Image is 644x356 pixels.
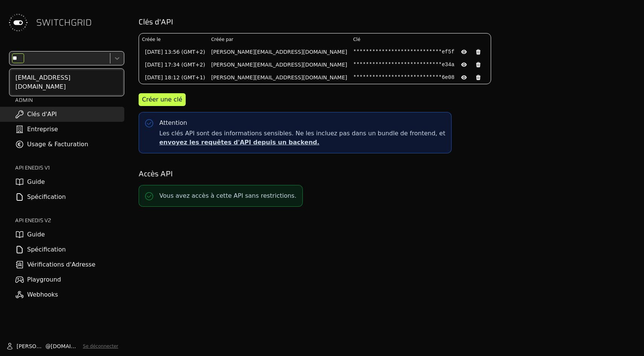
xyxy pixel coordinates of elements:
[350,33,491,45] th: Clé
[159,138,445,147] p: envoyez les requêtes d'API depuis un backend.
[139,17,633,27] h2: Clés d'API
[83,343,118,349] button: Se déconnecter
[11,70,122,94] div: [EMAIL_ADDRESS][DOMAIN_NAME]
[159,191,296,200] p: Vous avez accès à cette API sans restrictions.
[139,71,208,84] td: [DATE] 18:12 (GMT+1)
[139,93,186,106] button: Créer une clé
[139,33,208,45] th: Créée le
[15,96,124,104] h2: ADMIN
[139,45,208,58] td: [DATE] 13:56 (GMT+2)
[208,33,350,45] th: Créée par
[6,11,30,35] img: Switchgrid Logo
[17,342,46,350] span: [PERSON_NAME]
[208,58,350,71] td: [PERSON_NAME][EMAIL_ADDRESS][DOMAIN_NAME]
[139,168,633,179] h2: Accès API
[159,129,445,147] span: Les clés API sont des informations sensibles. Ne les incluez pas dans un bundle de frontend, et
[46,342,51,350] span: @
[51,342,80,350] span: [DOMAIN_NAME]
[36,17,92,29] span: SWITCHGRID
[208,45,350,58] td: [PERSON_NAME][EMAIL_ADDRESS][DOMAIN_NAME]
[142,95,182,104] div: Créer une clé
[139,58,208,71] td: [DATE] 17:34 (GMT+2)
[208,71,350,84] td: [PERSON_NAME][EMAIL_ADDRESS][DOMAIN_NAME]
[159,118,187,127] div: Attention
[15,217,124,224] h2: API ENEDIS v2
[15,164,124,171] h2: API ENEDIS v1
